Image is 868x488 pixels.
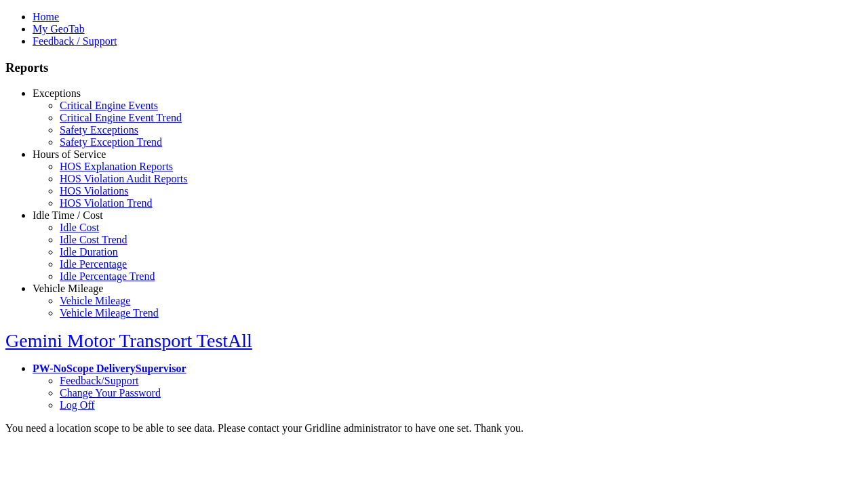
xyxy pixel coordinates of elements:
a: Safety Exceptions [60,124,138,136]
a: Idle Percentage Trend [60,270,155,282]
a: Hours of Service [33,148,106,160]
a: Exceptions [33,87,81,99]
a: Log Off [60,399,95,411]
a: Change Your Password [60,387,161,399]
a: Idle Cost Trend [60,234,127,245]
a: Feedback / Support [33,35,117,47]
a: My GeoTab [33,23,85,35]
a: Idle Duration [60,246,118,258]
div: You need a location scope to be able to see data. Please contact your Gridline administrator to h... [5,422,863,434]
h3: Reports [5,60,863,75]
a: Gemini Motor Transport TestAll [5,330,252,351]
a: Safety Exception Trend [60,136,162,148]
a: Idle Cost [60,222,99,233]
a: Idle Time / Cost [33,209,103,221]
a: HOS Explanation Reports [60,161,173,172]
a: PW-NoScope DeliverySupervisor [33,363,186,374]
a: HOS Violations [60,185,128,197]
a: Feedback/Support [60,375,138,386]
a: Critical Engine Events [60,100,158,111]
a: HOS Violation Audit Reports [60,173,188,184]
a: HOS Violation Trend [60,197,153,209]
a: Idle Percentage [60,258,127,270]
a: Home [33,11,59,22]
a: Vehicle Mileage Trend [60,307,159,319]
a: Vehicle Mileage [60,295,130,306]
a: Critical Engine Event Trend [60,112,182,123]
a: Vehicle Mileage [33,283,103,294]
